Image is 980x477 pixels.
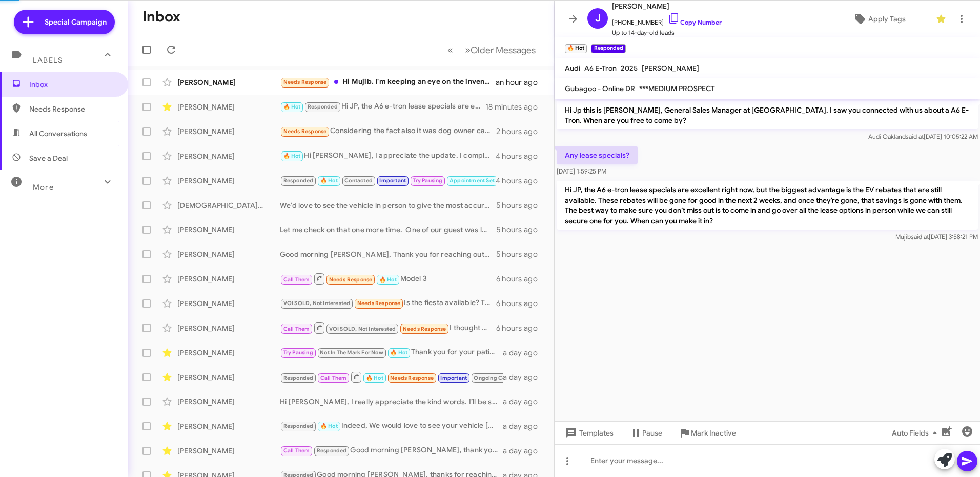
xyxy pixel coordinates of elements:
small: Responded [591,44,625,53]
small: 🔥 Hot [565,44,587,53]
span: Responded [283,375,314,381]
div: a day ago [503,348,546,358]
span: Needs Response [29,104,116,114]
div: Considering the fact also it was dog owner car and this rips. 38000 [280,125,496,137]
span: Audi [565,63,580,73]
span: Templates [563,424,614,442]
div: Hi Mujib. I'm keeping an eye on the inventory and will reach out when I see one in a config that ... [280,76,496,88]
span: 2025 [621,63,638,73]
div: [DEMOGRAPHIC_DATA][PERSON_NAME] [177,200,280,210]
div: [PERSON_NAME] [177,421,280,431]
div: [PERSON_NAME] [177,77,280,88]
div: a day ago [503,446,546,456]
div: 4 hours ago [496,151,546,161]
div: Indeed, We would love to see your vehicle [DATE], we open at 9am and we close at 7pm. Let me know... [280,420,503,432]
div: [PERSON_NAME] [177,397,280,407]
span: Needs Response [283,128,327,135]
span: Older Messages [471,45,536,56]
div: [PERSON_NAME] [177,151,280,161]
span: [DATE] 1:59:25 PM [557,167,606,175]
div: [PERSON_NAME] [177,274,280,284]
div: 5 hours ago [496,225,546,235]
div: 6 hours ago [496,298,546,309]
div: 5 hours ago [496,200,546,210]
div: We’d love to see the vehicle in person to give the most accurate and competitive offer. Let me kn... [280,200,496,210]
span: Important [440,375,467,381]
div: 2 hours ago [496,126,546,137]
span: 🔥 Hot [283,153,301,159]
span: said at [906,133,924,140]
span: Call Them [320,375,347,381]
span: Try Pausing [413,177,442,184]
span: Needs Response [357,300,401,307]
p: Any lease specials? [557,146,638,164]
span: Audi Oakland [DATE] 10:05:22 AM [868,133,978,140]
div: Model 3 [280,272,496,285]
span: Call Them [283,326,310,332]
div: 5 hours ago [496,249,546,259]
div: Is the fiesta available? Two people told me it's sold. [280,297,496,309]
span: said at [911,233,929,241]
button: Mark Inactive [670,424,744,442]
div: [PERSON_NAME] [177,126,280,137]
span: 🔥 Hot [283,103,301,110]
div: Let me check on that one more time. One of our guest was looking at it last night. [280,225,496,235]
div: [PERSON_NAME] [177,249,280,259]
span: Needs Response [329,276,373,283]
span: Responded [283,423,314,429]
p: Hi Jp this is [PERSON_NAME], General Sales Manager at [GEOGRAPHIC_DATA]. I saw you connected with... [557,101,978,129]
div: 6 hours ago [496,323,546,333]
div: Hi [PERSON_NAME], I really appreciate the kind words. I’ll be sure to pass your feedback along to... [280,397,503,407]
div: I thought you sold it? [280,321,496,334]
button: Apply Tags [827,10,931,28]
h1: Inbox [142,9,180,25]
span: Contacted [344,177,373,184]
span: VOI SOLD, Not Interested [283,300,351,307]
span: [PERSON_NAME] [642,63,699,73]
div: Good morning [PERSON_NAME], thank you for reaching out. We’d love the opportunity to see your veh... [280,445,503,457]
span: Responded [308,103,338,110]
button: Pause [622,424,670,442]
div: [PERSON_NAME] [177,298,280,309]
span: All Conversations [29,128,87,139]
div: an hour ago [496,77,546,88]
div: a day ago [503,421,546,431]
span: Responded [283,177,314,184]
span: Inbox [29,79,116,90]
span: 🔥 Hot [366,375,383,381]
span: Gubagoo - Online DR [565,84,635,93]
span: Mujib [DATE] 3:58:21 PM [895,233,978,241]
span: 🔥 Hot [320,177,338,184]
span: Pause [642,424,662,442]
div: a day ago [503,372,546,382]
span: Important [379,177,406,184]
span: « [447,44,453,56]
span: Ongoing Conversation [474,375,533,381]
div: [PERSON_NAME] [177,348,280,358]
span: Auto Fields [892,424,941,442]
span: VOI SOLD, Not Interested [329,326,396,332]
button: Templates [555,424,622,442]
nav: Page navigation example [442,39,542,60]
span: Special Campaign [45,17,107,27]
span: 🔥 Hot [390,349,407,356]
span: Call Them [283,276,310,283]
button: Next [459,39,542,60]
div: Hi [PERSON_NAME], I appreciate the update. I completely understand, and I’ll be here when the tim... [280,150,496,162]
span: Call Them [283,447,310,454]
span: Mark Inactive [691,424,736,442]
div: Thank you for your patience [PERSON_NAME]. Great News, it is still available. When is best time f... [280,346,503,358]
span: Needs Response [390,375,434,381]
div: [PERSON_NAME] [177,323,280,333]
span: ***MEDIUM PROSPECT [639,84,715,93]
div: Hi JP, the A6 e-tron lease specials are excellent right now, but the biggest advantage is the EV ... [280,101,485,113]
span: Needs Response [403,326,446,332]
span: [PHONE_NUMBER] [612,12,722,28]
div: [PERSON_NAME] [177,102,280,112]
div: [PERSON_NAME] [177,225,280,235]
div: a day ago [503,397,546,407]
div: [PERSON_NAME] [177,176,280,186]
span: » [465,44,471,56]
div: So sorry I missed your call [280,371,503,383]
span: 🔥 Hot [379,276,397,283]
